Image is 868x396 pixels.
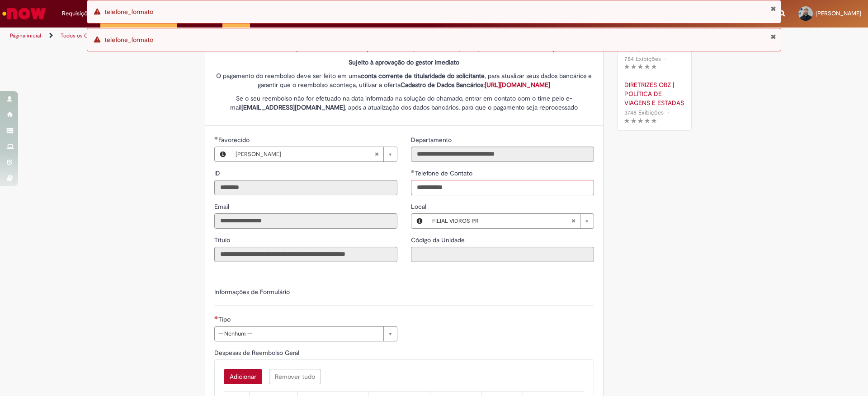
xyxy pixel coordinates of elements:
button: Fechar Notificação [770,5,776,12]
span: Obrigatório Preenchido [214,136,218,140]
span: Telefone de Contato [415,169,474,177]
span: Local [411,203,428,211]
img: ServiceNow [1,5,47,23]
label: Somente leitura - Email [214,202,231,211]
abbr: Limpar campo Favorecido [370,147,383,161]
input: Telefone de Contato [411,180,594,195]
span: Tipo [218,315,232,323]
span: -- Nenhum -- [218,327,379,341]
label: Somente leitura - Título [214,235,232,244]
label: Informações de Formulário [214,288,290,296]
label: Somente leitura - Código da Unidade [411,235,467,244]
span: 3748 Exibições [624,109,664,116]
input: Departamento [411,147,594,162]
label: Somente leitura - Departamento [411,135,453,144]
button: Add a row for Despesas de Reembolso Geral [224,369,262,384]
label: Somente leitura - ID [214,169,222,178]
span: [PERSON_NAME] [236,147,374,161]
span: • [663,53,668,65]
a: FILIAL VIDROS PRLimpar campo Local [428,214,594,228]
abbr: Limpar campo Local [566,214,580,228]
p: Se o seu reembolso não for efetuado na data informada na solução do chamado, entrar em contato co... [214,94,594,112]
input: Título [214,247,397,262]
span: [PERSON_NAME] [816,9,861,17]
input: Código da Unidade [411,247,594,262]
button: Local, Visualizar este registro FILIAL VIDROS PR [411,214,428,228]
span: Despesas de Reembolso Geral [214,349,301,357]
strong: [EMAIL_ADDRESS][DOMAIN_NAME] [241,103,345,111]
span: • [665,106,671,119]
span: Necessários [214,316,218,319]
span: FILIAL VIDROS PR [432,214,571,228]
p: O pagamento do reembolso deve ser feito em uma , para atualizar seus dados bancários e garantir q... [214,71,594,89]
span: Obrigatório Preenchido [411,170,415,173]
span: Requisições [62,9,94,18]
span: 784 Exibições [624,55,661,63]
button: Fechar Notificação [770,33,776,40]
span: Somente leitura - Título [214,236,232,244]
ul: Trilhas de página [7,28,572,44]
span: Necessários - Favorecido [218,136,251,144]
strong: conta corrente de titularidade do solicitante [361,72,485,80]
strong: Sujeito à aprovação do gestor imediato [349,58,459,66]
input: ID [214,180,397,195]
a: [PERSON_NAME]Limpar campo Favorecido [231,147,397,161]
input: Email [214,213,397,229]
span: Somente leitura - Código da Unidade [411,236,467,244]
button: Favorecido, Visualizar este registro Israel Martins Trentin [215,147,231,161]
strong: Cadastro de Dados Bancários: [401,81,550,89]
span: telefone_formato [104,36,153,44]
a: DIRETRIZES OBZ | POLÍTICA DE VIAGENS E ESTADAS [624,80,684,107]
a: [URL][DOMAIN_NAME] [485,81,550,89]
a: Todos os Catálogos [61,32,108,39]
span: Somente leitura - Email [214,203,231,211]
a: Página inicial [10,32,41,39]
span: telefone_formato [104,8,153,16]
